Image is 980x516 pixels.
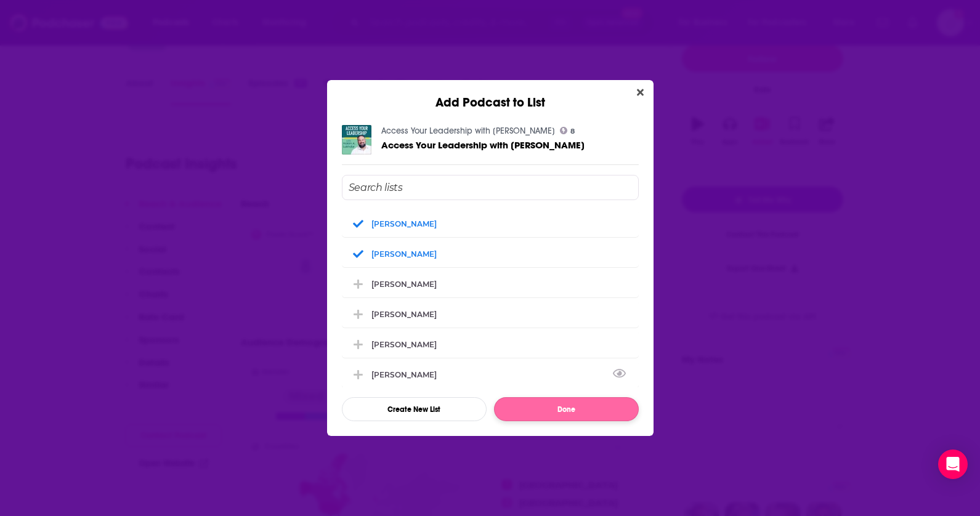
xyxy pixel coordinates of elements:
div: Add Podcast to List [327,80,654,110]
div: Tom Jackobs [342,300,639,328]
span: 8 [570,129,575,134]
div: Curt Moore [342,210,639,237]
button: View Link [437,377,444,378]
a: 8 [560,127,575,134]
a: Access Your Leadership with Hakim Lakhdar [381,140,585,150]
img: Access Your Leadership with Hakim Lakhdar [342,125,371,155]
span: Access Your Leadership with [PERSON_NAME] [381,139,585,151]
div: Open Intercom Messenger [938,449,968,479]
button: Create New List [342,397,487,421]
a: Access Your Leadership with Hakim Lakhdar [381,126,555,136]
div: Thomas Smith [342,270,639,297]
div: [PERSON_NAME] [371,280,437,289]
div: [PERSON_NAME] [371,370,444,379]
div: [PERSON_NAME] [371,340,437,349]
div: [PERSON_NAME] [371,219,437,228]
div: Maureen Falvey [342,361,639,388]
div: [PERSON_NAME] [371,310,437,319]
div: Add Podcast To List [342,175,639,421]
button: Done [494,397,639,421]
div: [PERSON_NAME] [371,249,437,259]
input: Search lists [342,175,639,200]
div: Jason Costain [342,240,639,267]
div: Deborah Cribbs [342,331,639,358]
button: Close [632,85,649,100]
